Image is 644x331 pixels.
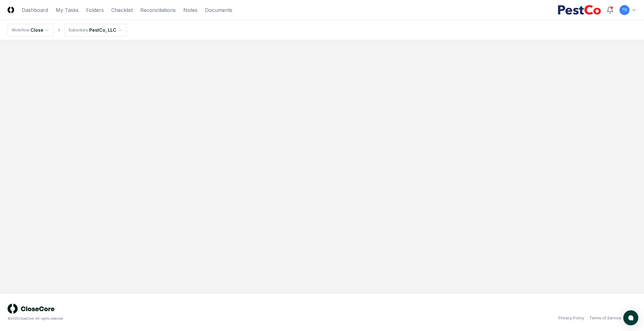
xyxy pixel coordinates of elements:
[8,24,127,36] nav: breadcrumb
[205,6,232,14] a: Documents
[589,315,621,321] a: Terms of Service
[623,310,638,325] button: atlas-launcher
[8,7,14,13] img: Logo
[86,6,104,14] a: Folders
[111,6,133,14] a: Checklist
[12,27,29,33] div: Workflow
[622,8,627,12] span: TD
[619,4,630,16] button: TD
[558,315,584,321] a: Privacy Policy
[56,6,79,14] a: My Tasks
[140,6,176,14] a: Reconciliations
[558,5,601,15] img: PestCo logo
[8,304,55,314] img: logo
[8,316,322,321] div: © 2025 CloseCore. All rights reserved.
[22,6,48,14] a: Dashboard
[69,27,88,33] div: Subsidiary
[183,6,197,14] a: Notes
